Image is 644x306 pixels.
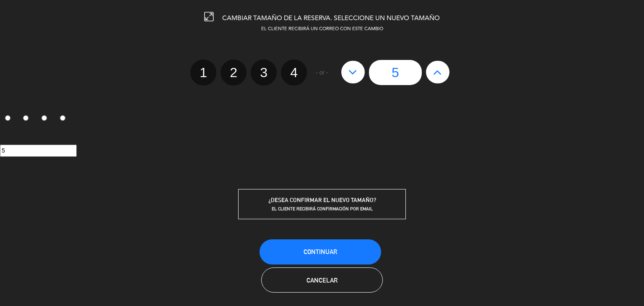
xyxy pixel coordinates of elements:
[260,239,381,265] button: Continuar
[306,277,338,284] span: Cancelar
[5,115,10,121] input: 1
[221,60,247,86] label: 2
[272,206,373,212] span: EL CLIENTE RECIBIRÁ CONFIRMACIÓN POR EMAIL
[281,60,307,86] label: 4
[251,60,277,86] label: 3
[261,27,383,31] span: EL CLIENTE RECIBIRÁ UN CORREO CON ESTE CAMBIO
[18,112,37,126] label: 2
[23,115,29,121] input: 2
[304,248,337,255] span: Continuar
[316,68,328,78] span: - or -
[222,15,440,22] span: CAMBIAR TAMAÑO DE LA RESERVA. SELECCIONE UN NUEVO TAMAÑO
[261,267,383,293] button: Cancelar
[37,112,55,126] label: 3
[55,112,73,126] label: 4
[190,60,216,86] label: 1
[42,115,47,121] input: 3
[268,197,376,203] span: ¿DESEA CONFIRMAR EL NUEVO TAMAÑO?
[60,115,65,121] input: 4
